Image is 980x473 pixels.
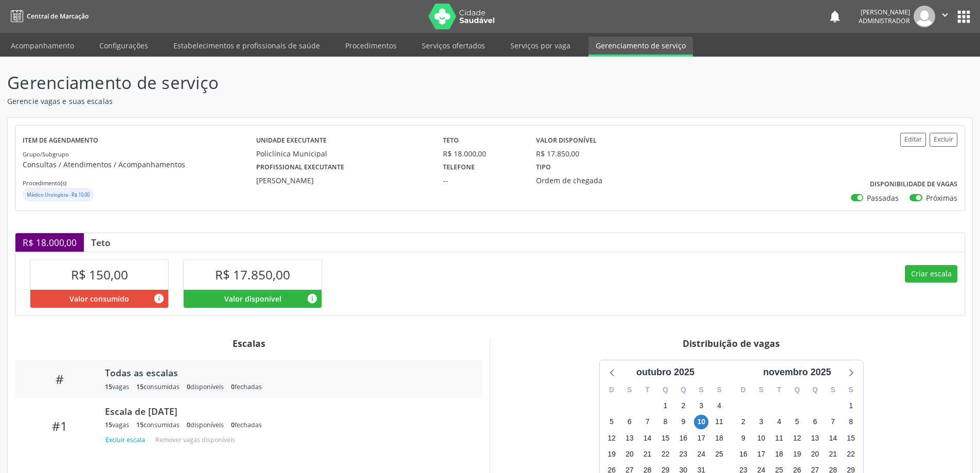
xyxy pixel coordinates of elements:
[736,447,751,461] span: domingo, 16 de novembro de 2025
[503,37,578,55] a: Serviços por vaga
[694,447,708,461] span: sexta-feira, 24 de outubro de 2025
[105,367,468,378] div: Todas as escalas
[770,382,788,398] div: T
[859,16,910,25] span: Administrador
[712,415,726,429] span: sábado, 11 de outubro de 2025
[187,421,224,429] div: disponíveis
[187,382,190,391] span: 0
[338,37,404,55] a: Procedimentos
[224,293,281,304] span: Valor disponível
[676,399,690,413] span: quinta-feira, 2 de outubro de 2025
[939,9,951,21] i: 
[231,421,235,429] span: 0
[105,382,112,391] span: 15
[752,382,770,398] div: S
[23,133,98,149] label: Item de agendamento
[859,8,910,16] div: [PERSON_NAME]
[166,37,327,55] a: Estabelecimentos e profissionais de saúde
[808,431,822,445] span: quinta-feira, 13 de novembro de 2025
[23,179,66,187] small: Procedimento(s)
[497,338,965,349] div: Distribuição de vagas
[536,133,597,149] label: Valor disponível
[105,421,112,429] span: 15
[844,415,858,429] span: sábado, 8 de novembro de 2025
[658,399,672,413] span: quarta-feira, 1 de outubro de 2025
[905,265,957,283] button: Criar escala
[656,382,674,398] div: Q
[674,382,692,398] div: Q
[754,447,769,461] span: segunda-feira, 17 de novembro de 2025
[536,148,579,159] div: R$ 17.850,00
[824,382,842,398] div: S
[826,431,840,445] span: sexta-feira, 14 de novembro de 2025
[589,37,693,57] a: Gerenciamento de serviço
[27,12,88,21] span: Central de Marcação
[7,70,683,96] p: Gerenciamento de serviço
[27,191,90,198] small: Médico Urologista - R$ 10,00
[443,159,475,175] label: Telefone
[870,177,957,192] label: Disponibilidade de vagas
[772,415,787,429] span: terça-feira, 4 de novembro de 2025
[231,382,235,391] span: 0
[71,266,128,283] span: R$ 150,00
[844,399,858,413] span: sábado, 1 de novembro de 2025
[867,192,899,203] label: Passadas
[231,421,262,429] div: fechadas
[620,382,638,398] div: S
[256,148,429,159] div: Policlínica Municipal
[105,382,129,391] div: vagas
[622,415,637,429] span: segunda-feira, 6 de outubro de 2025
[844,431,858,445] span: sábado, 15 de novembro de 2025
[712,399,726,413] span: sábado, 4 de outubro de 2025
[92,37,155,55] a: Configurações
[914,6,935,27] img: img
[788,382,806,398] div: Q
[536,175,662,186] div: Ordem de chegada
[930,133,957,147] button: Excluir
[926,192,957,203] label: Próximas
[105,421,129,429] div: vagas
[694,415,708,429] span: sexta-feira, 10 de outubro de 2025
[736,415,751,429] span: domingo, 2 de novembro de 2025
[754,431,769,445] span: segunda-feira, 10 de novembro de 2025
[735,382,753,398] div: D
[604,447,619,461] span: domingo, 19 de outubro de 2025
[790,415,804,429] span: quarta-feira, 5 de novembro de 2025
[826,447,840,461] span: sexta-feira, 21 de novembro de 2025
[694,431,708,445] span: sexta-feira, 17 de outubro de 2025
[640,415,655,429] span: terça-feira, 7 de outubro de 2025
[187,421,190,429] span: 0
[844,447,858,461] span: sábado, 22 de novembro de 2025
[307,293,318,304] i: Valor disponível para agendamentos feitos para este serviço
[15,338,483,349] div: Escalas
[806,382,824,398] div: Q
[638,382,656,398] div: T
[935,6,955,27] button: 
[808,447,822,461] span: quinta-feira, 20 de novembro de 2025
[231,382,262,391] div: fechadas
[622,431,637,445] span: segunda-feira, 13 de outubro de 2025
[69,293,129,304] span: Valor consumido
[676,415,690,429] span: quinta-feira, 9 de outubro de 2025
[603,382,621,398] div: D
[256,175,429,186] div: [PERSON_NAME]
[658,431,672,445] span: quarta-feira, 15 de outubro de 2025
[828,9,842,24] button: notifications
[632,365,699,379] div: outubro 2025
[7,96,683,107] p: Gerencie vagas e suas escalas
[22,372,98,387] div: #
[604,415,619,429] span: domingo, 5 de outubro de 2025
[443,175,522,186] div: --
[676,431,690,445] span: quinta-feira, 16 de outubro de 2025
[4,37,81,55] a: Acompanhamento
[712,447,726,461] span: sábado, 25 de outubro de 2025
[23,150,69,158] small: Grupo/Subgrupo
[23,159,256,170] p: Consultas / Atendimentos / Acompanhamentos
[640,447,655,461] span: terça-feira, 21 de outubro de 2025
[658,415,672,429] span: quarta-feira, 8 de outubro de 2025
[759,365,835,379] div: novembro 2025
[105,406,468,417] div: Escala de [DATE]
[955,8,973,26] button: apps
[772,447,787,461] span: terça-feira, 18 de novembro de 2025
[900,133,926,147] button: Editar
